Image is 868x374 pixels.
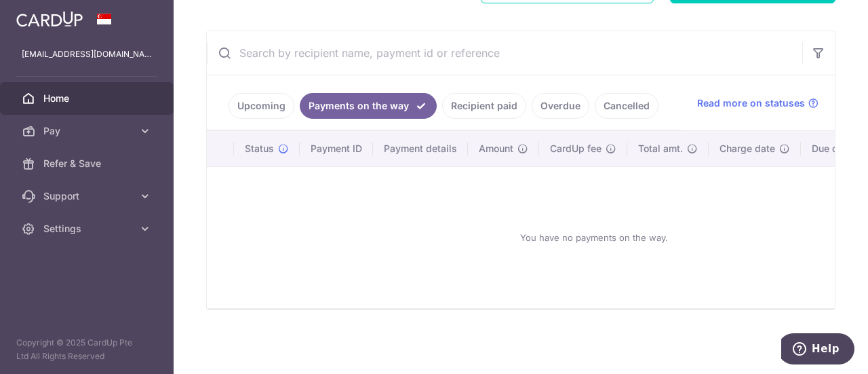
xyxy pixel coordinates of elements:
[719,142,775,155] span: Charge date
[300,131,373,166] th: Payment ID
[43,124,133,138] span: Pay
[638,142,683,155] span: Total amt.
[550,142,601,155] span: CardUp fee
[43,189,133,203] span: Support
[442,93,526,119] a: Recipient paid
[697,96,805,110] span: Read more on statuses
[43,157,133,170] span: Refer & Save
[16,11,83,27] img: CardUp
[812,142,852,155] span: Due date
[43,92,133,105] span: Home
[300,93,437,119] a: Payments on the way
[229,93,294,119] a: Upcoming
[22,48,152,61] p: [EMAIL_ADDRESS][DOMAIN_NAME]
[43,222,133,236] span: Settings
[781,333,854,367] iframe: Opens a widget where you can find more information
[595,93,658,119] a: Cancelled
[479,142,513,155] span: Amount
[532,93,589,119] a: Overdue
[697,96,818,110] a: Read more on statuses
[373,131,468,166] th: Payment details
[245,142,274,155] span: Status
[207,31,802,75] input: Search by recipient name, payment id or reference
